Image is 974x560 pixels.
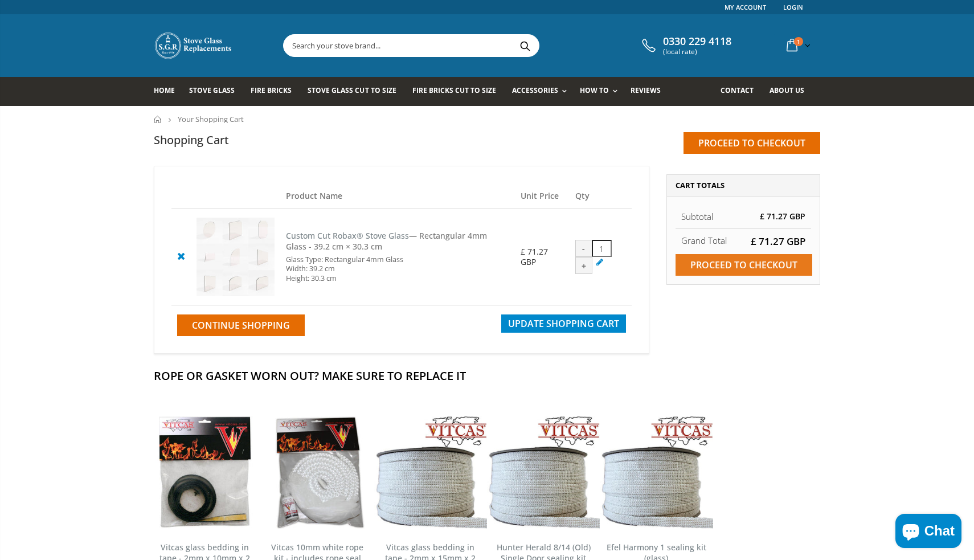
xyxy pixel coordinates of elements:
img: Vitcas stove glass bedding in tape [374,416,487,529]
a: Fire Bricks [251,77,300,106]
img: Custom Cut Robax® Stove Glass - Pool #4 [197,218,275,296]
a: Accessories [512,77,572,106]
a: Custom Cut Robax® Stove Glass [286,230,409,241]
span: Reviews [631,85,661,95]
span: Update Shopping Cart [508,317,619,330]
a: Stove Glass Cut To Size [308,77,404,106]
th: Qty [570,183,632,209]
span: How To [580,85,609,95]
span: Stove Glass Cut To Size [308,85,396,95]
h5: — Rectangular 4mm Glass - 39.2 cm × 30.3 cm [286,231,509,252]
a: Fire Bricks Cut To Size [412,77,505,106]
img: Vitcas white rope, glue and gloves kit 10mm [261,416,374,529]
span: Accessories [512,85,558,95]
img: Stove Glass Replacement [154,31,234,60]
input: Proceed to checkout [684,132,820,154]
span: 0330 229 4118 [663,35,731,48]
a: Reviews [631,77,669,106]
a: 0330 229 4118 (local rate) [639,35,731,56]
img: Vitcas stove glass bedding in tape [487,416,600,529]
span: (local rate) [663,48,731,56]
th: Product Name [280,183,515,209]
span: £ 71.27 GBP [751,235,805,248]
a: 1 [782,34,813,56]
span: Subtotal [681,211,713,222]
h2: Rope Or Gasket Worn Out? Make Sure To Replace It [154,368,820,383]
div: Glass Type: Rectangular 4mm Glass Width: 39.2 cm Height: 30.3 cm [286,255,509,283]
th: Unit Price [515,183,569,209]
span: Fire Bricks [251,85,292,95]
strong: Grand Total [681,235,727,246]
span: Stove Glass [189,85,235,95]
a: About us [770,77,813,106]
a: Home [154,116,162,123]
span: Continue Shopping [192,319,290,332]
span: Home [154,85,175,95]
span: Fire Bricks Cut To Size [412,85,496,95]
img: Vitcas stove glass bedding in tape [600,416,713,529]
span: Your Shopping Cart [178,114,244,124]
a: Home [154,77,183,106]
span: £ 71.27 GBP [521,246,548,267]
img: Vitcas stove glass bedding in tape [148,416,261,529]
div: - [575,240,592,257]
a: How To [580,77,623,106]
input: Proceed to checkout [676,254,812,276]
inbox-online-store-chat: Shopify online store chat [892,514,965,551]
a: Contact [721,77,762,106]
input: Search your stove brand... [284,35,666,56]
button: Update Shopping Cart [501,314,626,333]
span: About us [770,85,804,95]
span: Contact [721,85,754,95]
a: Stove Glass [189,77,243,106]
button: Search [512,35,538,56]
span: 1 [794,37,803,46]
span: £ 71.27 GBP [760,211,805,222]
div: + [575,257,592,274]
h1: Shopping Cart [154,132,229,148]
span: Cart Totals [676,180,725,190]
a: Continue Shopping [177,314,305,336]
